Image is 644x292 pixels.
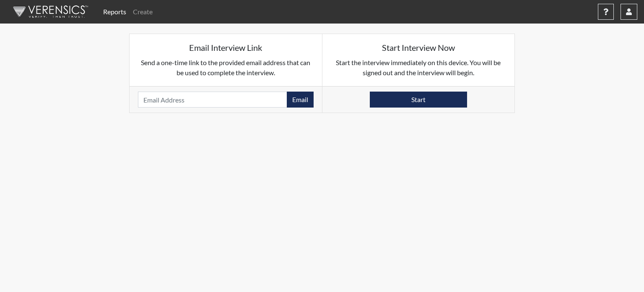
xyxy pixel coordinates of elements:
input: Email Address [138,92,287,108]
p: Start the interview immediately on this device. You will be signed out and the interview will begin. [331,58,506,78]
p: Send a one-time link to the provided email address that can be used to complete the interview. [138,58,314,78]
button: Email [287,92,314,108]
h5: Email Interview Link [138,42,314,53]
a: Create [130,3,156,20]
button: Start [370,92,467,108]
h5: Start Interview Now [331,42,506,53]
a: Reports [100,3,130,20]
